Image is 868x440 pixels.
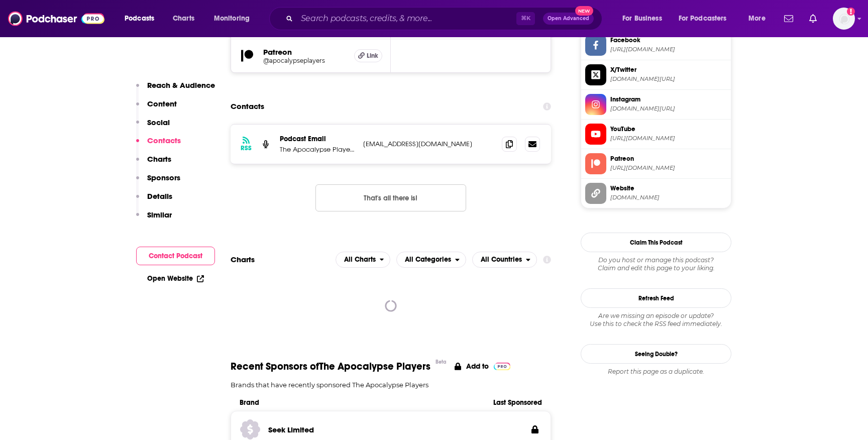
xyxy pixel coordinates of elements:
[147,210,172,219] p: Similar
[231,360,430,373] span: Recent Sponsors of The Apocalypse Players
[472,252,537,268] button: open menu
[610,194,727,201] span: apocalypseplayers.com
[367,52,378,60] span: Link
[780,10,797,27] a: Show notifications dropdown
[166,11,200,27] a: Charts
[268,425,314,434] h3: Seek Limited
[672,11,741,27] button: open menu
[136,247,215,265] button: Contact Podcast
[615,11,675,27] button: open menu
[396,252,466,268] button: open menu
[405,256,451,263] span: All Categories
[847,8,855,16] svg: Add a profile image
[354,49,382,62] a: Link
[581,368,731,376] div: Report this page as a duplicate.
[231,255,255,264] h2: Charts
[833,8,855,30] img: User Profile
[173,12,194,26] span: Charts
[231,97,264,116] h2: Contacts
[585,183,727,204] a: Website[DOMAIN_NAME]
[581,312,731,328] div: Are we missing an episode or update? Use this to check the RSS feed immediately.
[610,125,727,134] span: YouTube
[231,381,551,389] p: Brands that have recently sponsored The Apocalypse Players
[481,256,522,263] span: All Countries
[477,398,542,407] span: Last Sponsored
[315,184,466,211] button: Nothing here.
[125,12,154,26] span: Podcasts
[240,398,477,407] span: Brand
[805,10,821,27] a: Show notifications dropdown
[136,80,215,99] button: Reach & Audience
[136,154,171,173] button: Charts
[8,9,104,28] img: Podchaser - Follow, Share and Rate Podcasts
[136,210,172,229] button: Similar
[297,11,516,27] input: Search podcasts, credits, & more...
[833,8,855,30] button: Show profile menu
[610,105,727,113] span: instagram.com/apocalypseplayers
[336,252,391,268] button: open menu
[581,233,731,252] button: Claim This Podcast
[679,12,727,26] span: For Podcasters
[207,11,263,27] button: open menu
[455,360,510,373] a: Add to
[363,140,494,148] p: [EMAIL_ADDRESS][DOMAIN_NAME]
[241,144,252,152] h3: RSS
[581,288,731,308] button: Refresh Feed
[610,46,727,53] span: https://www.facebook.com/ApocalypsePlayers
[610,164,727,172] span: https://www.patreon.com/apocalypseplayers
[263,47,346,57] h5: Patreon
[136,118,170,136] button: Social
[610,135,727,142] span: https://www.youtube.com/@apocplayers
[136,173,180,191] button: Sponsors
[118,11,167,27] button: open menu
[748,12,766,26] span: More
[610,154,727,163] span: Patreon
[280,135,355,143] p: Podcast Email
[585,94,727,115] a: Instagram[DOMAIN_NAME][URL]
[147,274,204,283] a: Open Website
[610,184,727,193] span: Website
[585,35,727,56] a: Facebook[URL][DOMAIN_NAME]
[833,8,855,30] span: Logged in as Pickaxe
[516,12,535,25] span: ⌘ K
[575,6,593,16] span: New
[136,136,181,154] button: Contacts
[543,13,594,25] button: Open AdvancedNew
[147,118,170,127] p: Social
[472,252,537,268] h2: Countries
[147,136,181,145] p: Contacts
[610,75,727,83] span: twitter.com/ApocPlayers
[741,11,778,27] button: open menu
[263,57,346,64] a: @apocalypseplayers
[214,12,250,26] span: Monitoring
[279,7,612,30] div: Search podcasts, credits, & more...
[548,16,589,21] span: Open Advanced
[436,359,447,365] div: Beta
[280,145,355,154] p: The Apocalypse Players ([PERSON_NAME], [PERSON_NAME], [PERSON_NAME], [PERSON_NAME])
[610,36,727,45] span: Facebook
[622,12,662,26] span: For Business
[147,191,172,201] p: Details
[147,154,171,164] p: Charts
[585,124,727,145] a: YouTube[URL][DOMAIN_NAME]
[136,191,172,210] button: Details
[336,252,391,268] h2: Platforms
[581,256,731,272] div: Claim and edit this page to your liking.
[585,153,727,174] a: Patreon[URL][DOMAIN_NAME]
[581,344,731,364] a: Seeing Double?
[610,65,727,74] span: X/Twitter
[466,362,489,371] p: Add to
[494,363,510,370] img: Pro Logo
[610,95,727,104] span: Instagram
[581,256,731,264] span: Do you host or manage this podcast?
[585,64,727,85] a: X/Twitter[DOMAIN_NAME][URL]
[396,252,466,268] h2: Categories
[344,256,376,263] span: All Charts
[136,99,177,118] button: Content
[147,99,177,108] p: Content
[147,80,215,90] p: Reach & Audience
[147,173,180,182] p: Sponsors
